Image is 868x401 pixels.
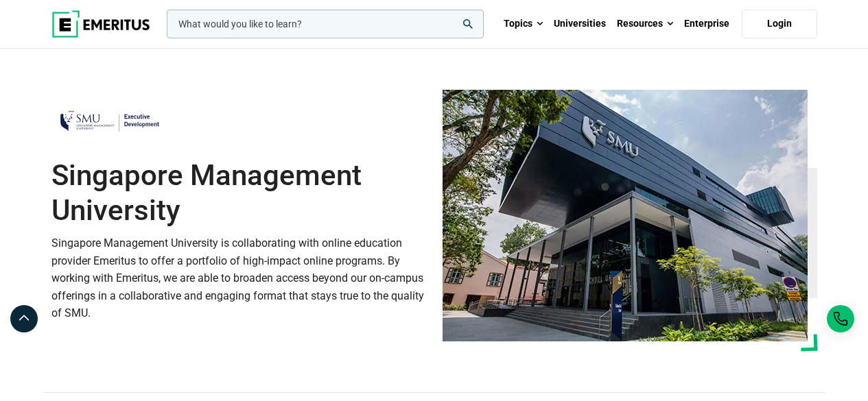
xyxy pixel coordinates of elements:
h1: Singapore Management University [51,158,426,228]
img: Singapore Management University [443,90,808,341]
input: woocommerce-product-search-field-0 [167,10,484,38]
a: Login [742,10,817,38]
p: Singapore Management University is collaborating with online education provider Emeritus to offer... [51,234,426,322]
img: Singapore Management University [51,101,168,141]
